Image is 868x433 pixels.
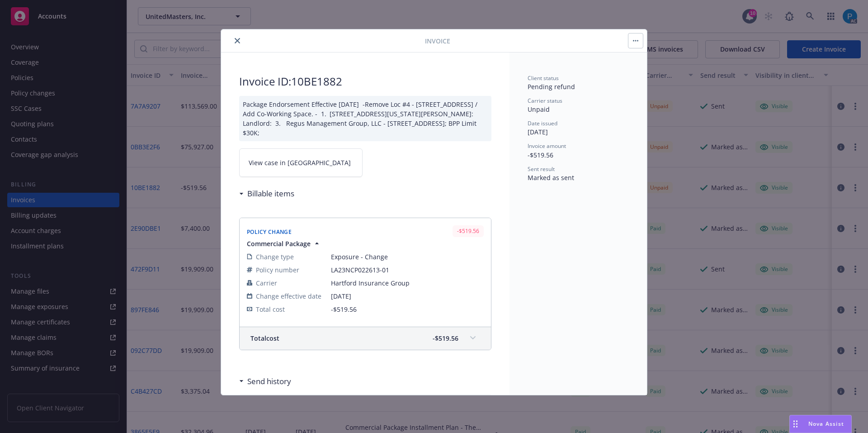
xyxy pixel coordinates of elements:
span: Client status [528,74,559,82]
span: Carrier [256,278,277,288]
span: Date issued [528,119,557,127]
span: -$519.56 [331,305,357,314]
span: -$519.56 [433,333,458,343]
span: Commercial Package [247,239,311,248]
span: [DATE] [528,128,548,136]
span: Sent result [528,165,555,173]
span: Nova Assist [808,420,844,428]
div: Send history [239,376,291,387]
div: Billable items [239,188,294,200]
span: Hartford Insurance Group [331,278,484,288]
span: LA23NCP022613-01 [331,265,484,275]
span: Invoice [425,36,450,46]
span: Pending refund [528,82,575,91]
div: Totalcost-$519.56 [240,327,491,350]
div: Package Endorsement Effective [DATE] -Remove Loc #4 - [STREET_ADDRESS] / Add Co-Working Space. - ... [239,96,491,141]
button: Commercial Package [247,239,321,248]
h2: Invoice ID: 10BE1882 [239,74,491,89]
div: -$519.56 [453,225,484,237]
button: Nova Assist [789,415,852,433]
span: Unpaid [528,105,550,114]
span: -$519.56 [528,151,553,159]
span: Invoice amount [528,142,566,150]
span: View case in [GEOGRAPHIC_DATA] [249,158,351,167]
a: View case in [GEOGRAPHIC_DATA] [239,148,363,177]
span: Change type [256,252,294,262]
span: Total cost [256,305,285,314]
span: Policy number [256,265,299,275]
h3: Billable items [247,188,294,200]
button: close [232,35,243,46]
span: Policy Change [247,228,292,236]
span: Carrier status [528,97,562,105]
span: Total cost [250,333,279,343]
h3: Send history [247,376,291,387]
div: Drag to move [790,415,801,433]
span: Exposure - Change [331,252,484,262]
span: Change effective date [256,291,321,301]
span: Marked as sent [528,173,574,182]
span: [DATE] [331,291,484,301]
